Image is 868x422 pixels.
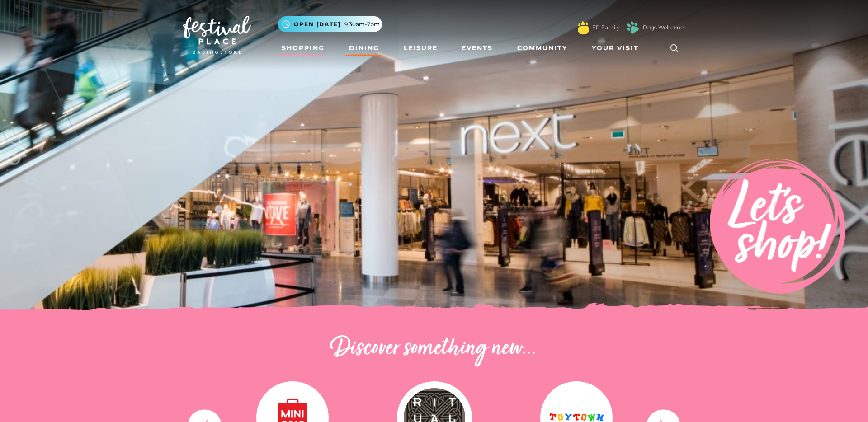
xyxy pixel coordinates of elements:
[183,334,685,363] h2: Discover something new...
[344,20,380,28] span: 9.30am-7pm
[400,40,441,56] a: Leisure
[592,23,619,32] a: FP Family
[278,40,328,56] a: Shopping
[458,40,496,56] a: Events
[588,40,647,56] a: Your Visit
[278,16,382,32] button: Open [DATE] 9.30am-7pm
[643,23,685,32] a: Dogs Welcome!
[183,16,251,54] img: Festival Place Logo
[294,20,341,28] span: Open [DATE]
[345,40,383,56] a: Dining
[592,43,639,53] span: Your Visit
[514,40,571,56] a: Community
